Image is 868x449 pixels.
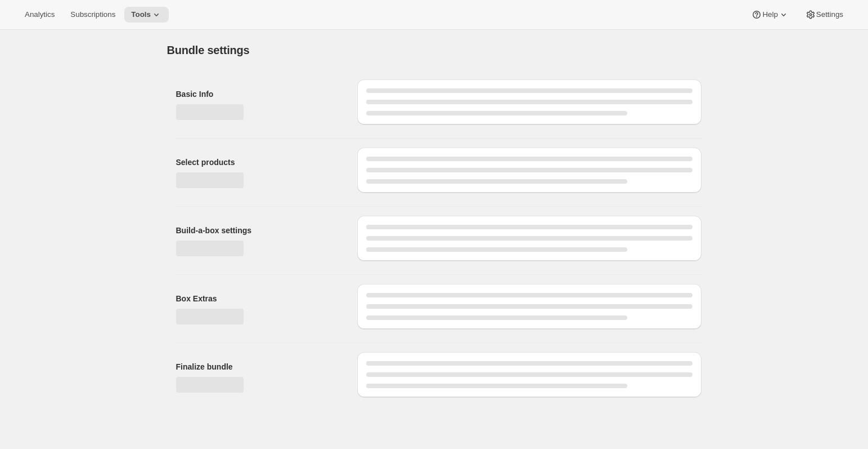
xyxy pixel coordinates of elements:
h2: Box Extras [176,293,339,304]
button: Subscriptions [64,7,122,23]
span: Settings [816,10,843,19]
h2: Finalize bundle [176,361,339,372]
button: Settings [798,7,850,23]
span: Help [762,10,777,19]
span: Analytics [25,10,55,19]
span: Subscriptions [70,10,115,19]
span: Tools [131,10,151,19]
button: Analytics [18,7,61,23]
h2: Select products [176,157,339,168]
h2: Build-a-box settings [176,225,339,236]
button: Tools [124,7,169,23]
h1: Bundle settings [167,43,250,57]
button: Help [744,7,795,23]
h2: Basic Info [176,88,339,100]
div: Page loading [154,30,715,406]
